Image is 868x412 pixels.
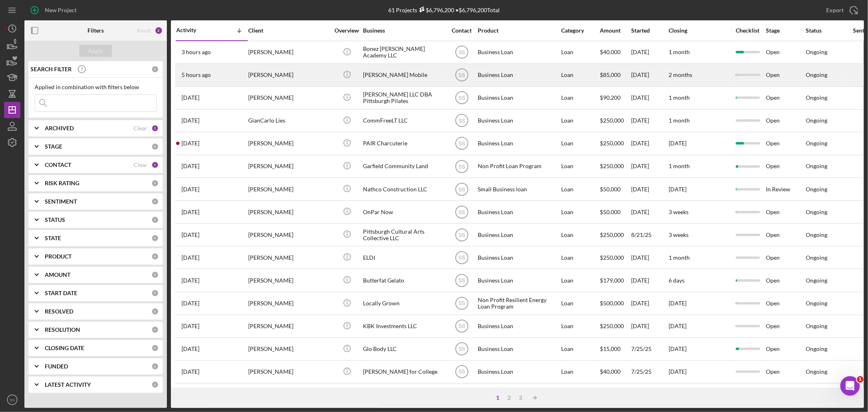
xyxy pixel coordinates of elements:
[631,42,668,63] div: [DATE]
[492,394,504,401] div: 1
[600,300,624,307] span: $500,000
[151,289,159,297] div: 0
[45,363,68,370] b: FUNDED
[45,272,70,278] b: AMOUNT
[4,392,20,408] button: SS
[363,64,444,86] div: [PERSON_NAME] Mobile
[458,118,465,124] text: SS
[248,27,330,34] div: Client
[631,270,668,291] div: [DATE]
[478,361,559,383] div: Business Loan
[631,384,668,405] div: [DATE]
[87,27,104,34] b: Filters
[45,217,65,223] b: STATUS
[151,344,159,352] div: 0
[181,277,199,284] time: 2025-08-18 21:40
[181,300,199,307] time: 2025-08-18 21:17
[35,84,157,90] div: Applied in combination with filters below
[806,117,827,124] div: Ongoing
[248,316,330,337] div: [PERSON_NAME]
[504,394,515,401] div: 2
[363,224,444,245] div: Pittsburgh Cultural Arts Collective LLC
[669,345,687,352] time: [DATE]
[600,27,630,34] div: Amount
[458,164,465,169] text: SS
[181,209,199,215] time: 2025-08-27 00:40
[248,338,330,360] div: [PERSON_NAME]
[669,208,689,215] time: 3 weeks
[155,26,163,35] div: 2
[151,198,159,205] div: 0
[669,140,687,147] time: [DATE]
[151,234,159,242] div: 0
[332,27,362,34] div: Overview
[363,110,444,131] div: CommFreeLT LLC
[181,163,199,169] time: 2025-09-09 00:33
[181,346,199,352] time: 2025-07-29 16:25
[458,209,465,215] text: SS
[631,87,668,109] div: [DATE]
[669,300,687,307] time: [DATE]
[45,198,77,205] b: SENTIMENT
[669,48,690,55] time: 1 month
[181,186,199,193] time: 2025-09-08 08:38
[669,254,690,261] time: 1 month
[766,87,805,109] div: Open
[766,361,805,383] div: Open
[458,95,465,101] text: SS
[458,255,465,261] text: SS
[45,290,77,296] b: START DATE
[248,361,330,383] div: [PERSON_NAME]
[151,381,159,388] div: 0
[248,270,330,291] div: [PERSON_NAME]
[133,125,147,131] div: Clear
[600,48,621,55] span: $40,000
[766,27,805,34] div: Stage
[458,324,465,329] text: SS
[45,143,62,150] b: STAGE
[631,247,668,268] div: [DATE]
[151,363,159,370] div: 0
[561,247,599,268] div: Loan
[248,110,330,131] div: GianCarlo Lies
[478,42,559,63] div: Business Loan
[478,87,559,109] div: Business Loan
[151,161,159,169] div: 1
[363,316,444,337] div: KBK Investments LLC
[248,42,330,63] div: [PERSON_NAME]
[458,301,465,307] text: SS
[363,361,444,383] div: [PERSON_NAME] for College
[766,293,805,314] div: Open
[561,361,599,383] div: Loan
[478,384,559,405] div: Business Loan
[181,94,199,101] time: 2025-09-13 20:22
[806,277,827,284] div: Ongoing
[363,27,444,34] div: Business
[600,277,624,284] span: $179,000
[45,180,79,186] b: RISK RATING
[766,42,805,63] div: Open
[181,323,199,329] time: 2025-08-15 14:48
[478,201,559,223] div: Business Loan
[631,156,668,177] div: [DATE]
[151,143,159,150] div: 0
[478,27,559,34] div: Product
[806,49,827,55] div: Ongoing
[151,253,159,260] div: 0
[631,316,668,337] div: [DATE]
[478,64,559,86] div: Business Loan
[600,71,621,78] span: $85,000
[561,133,599,154] div: Loan
[248,384,330,405] div: [PERSON_NAME]
[840,376,860,396] iframe: Intercom live chat
[766,224,805,245] div: Open
[446,27,477,34] div: Contact
[45,308,73,315] b: RESOLVED
[730,27,765,34] div: Checklist
[10,398,15,402] text: SS
[600,322,624,329] span: $250,000
[561,293,599,314] div: Loan
[806,300,827,307] div: Ongoing
[669,277,684,284] time: 6 days
[45,381,91,388] b: LATEST ACTIVITY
